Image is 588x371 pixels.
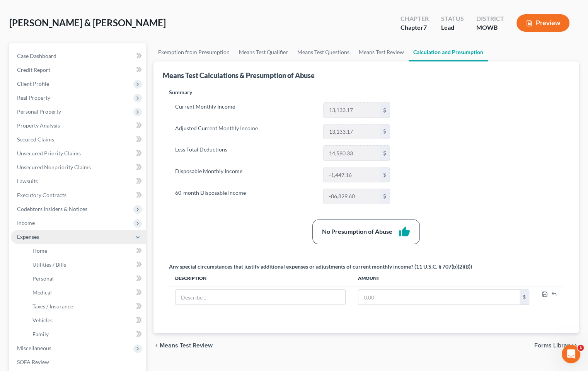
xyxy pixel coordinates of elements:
a: Home [26,244,146,258]
span: Case Dashboard [17,53,56,59]
span: SOFA Review [17,359,49,365]
a: Secured Claims [11,133,146,146]
span: Personal [32,275,54,282]
span: Home [32,247,47,254]
label: Current Monthly Income [171,102,319,118]
button: Forms Library chevron_right [534,342,579,349]
div: Any special circumstances that justify additional expenses or adjustments of current monthly inco... [169,263,472,271]
div: District [476,14,504,23]
span: Income [17,220,35,226]
input: 0.00 [324,103,380,117]
input: 0.00 [324,124,380,139]
div: $ [380,189,389,204]
a: Executory Contracts [11,188,146,202]
a: Taxes / Insurance [26,300,146,313]
i: chevron_right [573,342,579,349]
p: Summary [169,88,396,96]
a: Means Test Questions [293,43,354,61]
label: Less Total Deductions [171,145,319,161]
a: SOFA Review [11,355,146,369]
span: Forms Library [534,342,573,349]
span: Family [32,331,49,337]
span: Unsecured Nonpriority Claims [17,164,91,170]
th: Description [169,271,352,286]
span: Miscellaneous [17,345,51,351]
div: No Presumption of Abuse [322,227,392,236]
th: Amount [352,271,535,286]
a: Calculation and Presumption [409,43,488,61]
div: Lead [441,23,464,32]
a: Means Test Qualifier [234,43,293,61]
span: Real Property [17,94,50,101]
input: Describe... [176,290,345,305]
a: Family [26,327,146,341]
a: Personal [26,272,146,286]
div: $ [380,103,389,117]
i: chevron_left [153,342,160,349]
iframe: Intercom live chat [562,345,580,363]
label: Disposable Monthly Income [171,167,319,182]
a: Lawsuits [11,174,146,188]
span: Personal Property [17,108,61,115]
input: 0.00 [324,167,380,182]
div: $ [380,124,389,139]
input: 0.00 [324,146,380,160]
span: 1 [578,345,584,351]
a: Medical [26,286,146,300]
button: Preview [516,14,569,32]
div: $ [380,146,389,160]
span: [PERSON_NAME] & [PERSON_NAME] [9,17,166,28]
i: thumb_up [399,226,410,238]
div: MOWB [476,23,504,32]
button: chevron_left Means Test Review [153,342,213,349]
label: 60-month Disposable Income [171,189,319,204]
a: Vehicles [26,313,146,327]
div: $ [380,167,389,182]
a: Property Analysis [11,119,146,133]
input: 0.00 [358,290,520,305]
input: 0.00 [324,189,380,204]
span: Vehicles [32,317,53,323]
span: Codebtors Insiders & Notices [17,206,87,212]
div: Status [441,14,464,23]
span: Means Test Review [160,342,213,349]
a: Credit Report [11,63,146,77]
a: Unsecured Priority Claims [11,146,146,160]
span: Property Analysis [17,122,60,129]
div: Means Test Calculations & Presumption of Abuse [163,71,315,80]
label: Adjusted Current Monthly Income [171,124,319,140]
span: Credit Report [17,66,50,73]
span: Expenses [17,233,39,240]
a: Unsecured Nonpriority Claims [11,160,146,174]
span: Unsecured Priority Claims [17,150,81,157]
span: Client Profile [17,80,49,87]
span: Taxes / Insurance [32,303,73,310]
span: Medical [32,289,52,296]
span: Executory Contracts [17,192,66,198]
a: Case Dashboard [11,49,146,63]
div: Chapter [401,23,429,32]
a: Utilities / Bills [26,258,146,272]
span: 7 [423,24,427,31]
div: $ [520,290,529,305]
a: Exemption from Presumption [153,43,234,61]
a: Means Test Review [354,43,409,61]
span: Utilities / Bills [32,261,66,268]
span: Secured Claims [17,136,54,143]
div: Chapter [401,14,429,23]
span: Lawsuits [17,178,38,184]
